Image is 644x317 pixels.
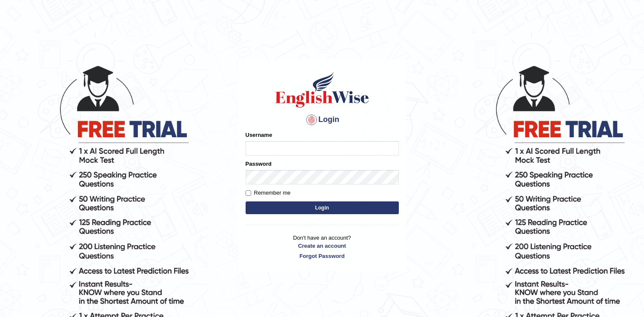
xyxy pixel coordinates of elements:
[246,131,272,139] label: Username
[246,234,399,260] p: Don't have an account?
[246,242,399,250] a: Create an account
[246,190,251,196] input: Remember me
[246,201,399,214] button: Login
[246,252,399,260] a: Forgot Password
[274,71,371,109] img: Logo of English Wise sign in for intelligent practice with AI
[246,189,291,197] label: Remember me
[246,160,272,168] label: Password
[246,113,399,127] h4: Login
